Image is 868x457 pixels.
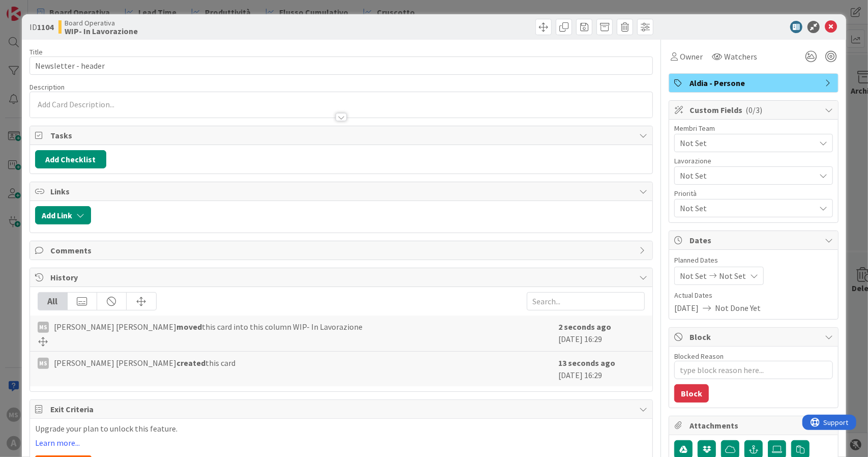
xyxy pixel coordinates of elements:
span: [DATE] [674,302,699,314]
label: Blocked Reason [674,352,724,361]
span: Watchers [724,50,757,63]
span: Description [29,82,65,92]
span: History [50,271,635,283]
div: Membri Team [674,125,833,132]
b: 13 seconds ago [558,358,615,368]
span: Board Operativa [65,19,138,27]
div: [DATE] 16:29 [558,357,645,381]
span: Not Done Yet [715,302,761,314]
div: [DATE] 16:29 [558,321,645,346]
div: MS [38,322,49,333]
div: MS [38,358,49,369]
div: Priorità [674,190,833,197]
span: ( 0/3 ) [745,105,762,115]
span: Attachments [690,419,820,432]
span: Not Set [680,202,815,214]
input: type card name here... [29,56,653,75]
b: created [176,358,205,368]
span: Owner [680,50,703,63]
button: Add Checklist [35,150,106,168]
input: Search... [527,292,645,310]
span: Custom Fields [690,104,820,116]
span: Support [21,2,46,14]
span: ID [29,21,53,33]
span: Block [690,331,820,343]
button: Add Link [35,206,91,224]
b: 2 seconds ago [558,322,611,332]
span: Dates [690,234,820,246]
span: Tasks [50,129,635,141]
span: Aldia - Persone [690,77,820,89]
button: Block [674,384,709,403]
span: [PERSON_NAME] [PERSON_NAME] this card into this column WIP- In Lavorazione [54,321,363,333]
span: [PERSON_NAME] [PERSON_NAME] this card [54,357,235,369]
span: Not Set [680,270,707,282]
span: Not Set [719,270,746,282]
b: 1104 [37,22,53,32]
span: Actual Dates [674,290,833,301]
span: Exit Criteria [50,403,635,415]
a: Learn more... [35,438,80,447]
label: Title [29,47,43,56]
div: Lavorazione [674,157,833,164]
span: Links [50,185,635,197]
span: Planned Dates [674,255,833,266]
span: Not Set [680,137,815,149]
b: moved [176,322,202,332]
span: Not Set [680,168,810,183]
div: All [38,293,68,310]
b: WIP- In Lavorazione [65,27,138,35]
span: Comments [50,244,635,256]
